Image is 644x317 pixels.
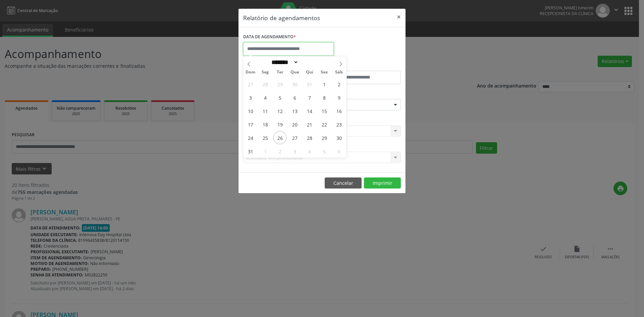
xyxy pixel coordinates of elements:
span: Agosto 21, 2025 [303,118,316,131]
span: Seg [258,70,273,74]
span: Agosto 23, 2025 [332,118,345,131]
label: ATÉ [324,60,401,71]
span: Agosto 11, 2025 [259,104,272,117]
span: Sex [317,70,332,74]
span: Agosto 12, 2025 [273,104,286,117]
h5: Relatório de agendamentos [243,13,320,22]
span: Setembro 2, 2025 [273,145,286,158]
span: Agosto 19, 2025 [273,118,286,131]
span: Agosto 9, 2025 [332,91,345,104]
span: Agosto 10, 2025 [244,104,257,117]
span: Agosto 8, 2025 [318,91,331,104]
span: Agosto 17, 2025 [244,118,257,131]
button: Cancelar [325,177,362,189]
span: Julho 30, 2025 [288,77,301,91]
span: Agosto 2, 2025 [332,77,345,91]
span: Agosto 14, 2025 [303,104,316,117]
span: Agosto 29, 2025 [318,131,331,144]
span: Agosto 4, 2025 [259,91,272,104]
span: Setembro 4, 2025 [303,145,316,158]
span: Agosto 7, 2025 [303,91,316,104]
span: Agosto 24, 2025 [244,131,257,144]
span: Agosto 31, 2025 [244,145,257,158]
span: Agosto 30, 2025 [332,131,345,144]
span: Agosto 16, 2025 [332,104,345,117]
span: Agosto 27, 2025 [288,131,301,144]
span: Agosto 15, 2025 [318,104,331,117]
span: Dom [243,70,258,74]
span: Agosto 5, 2025 [273,91,286,104]
button: Close [392,9,406,25]
span: Qui [302,70,317,74]
span: Qua [287,70,302,74]
label: DATA DE AGENDAMENTO [243,32,296,42]
span: Julho 28, 2025 [259,77,272,91]
span: Ter [273,70,287,74]
span: Agosto 28, 2025 [303,131,316,144]
span: Julho 29, 2025 [273,77,286,91]
span: Agosto 1, 2025 [318,77,331,91]
span: Agosto 6, 2025 [288,91,301,104]
span: Setembro 6, 2025 [332,145,345,158]
button: Imprimir [364,177,401,189]
span: Julho 27, 2025 [244,77,257,91]
span: Agosto 25, 2025 [259,131,272,144]
span: Setembro 5, 2025 [318,145,331,158]
span: Setembro 1, 2025 [259,145,272,158]
span: Agosto 22, 2025 [318,118,331,131]
span: Agosto 20, 2025 [288,118,301,131]
span: Agosto 3, 2025 [244,91,257,104]
select: Month [269,59,299,66]
input: Year [299,59,321,66]
span: Agosto 26, 2025 [273,131,286,144]
span: Julho 31, 2025 [303,77,316,91]
span: Agosto 13, 2025 [288,104,301,117]
span: Agosto 18, 2025 [259,118,272,131]
span: Sáb [332,70,346,74]
span: Setembro 3, 2025 [288,145,301,158]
